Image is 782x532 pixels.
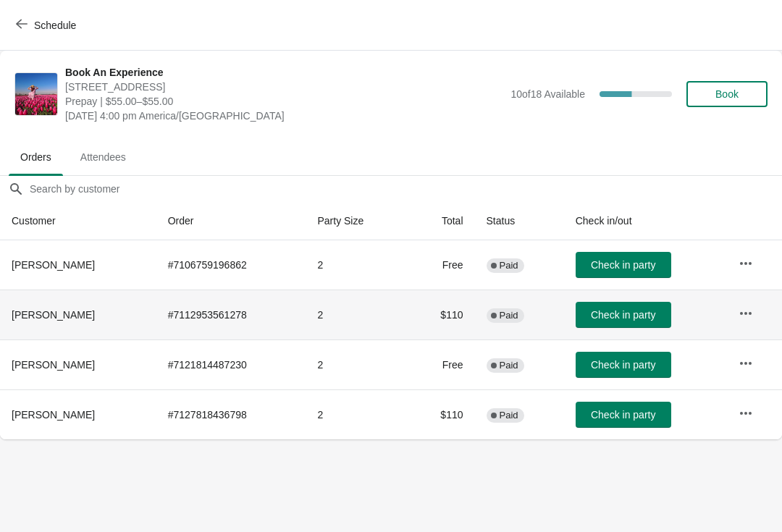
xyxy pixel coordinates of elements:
input: Search by customer [29,176,782,202]
span: Prepay | $55.00–$55.00 [65,94,503,109]
td: 2 [306,240,407,290]
td: # 7112953561278 [156,290,306,339]
td: Free [408,339,475,389]
span: [PERSON_NAME] [12,309,95,321]
span: Book An Experience [65,65,503,80]
th: Check in/out [564,202,727,240]
img: Book An Experience [15,73,57,115]
button: Check in party [576,252,671,278]
span: Check in party [591,309,655,321]
span: Book [715,88,739,100]
span: Paid [500,410,518,421]
td: # 7106759196862 [156,240,306,290]
td: 2 [306,389,407,439]
span: Check in party [591,409,655,421]
span: Paid [500,310,518,321]
td: $110 [408,290,475,339]
span: [DATE] 4:00 pm America/[GEOGRAPHIC_DATA] [65,109,503,123]
th: Status [475,202,564,240]
span: Paid [500,260,518,271]
span: Attendees [69,144,138,170]
span: Check in party [591,259,655,271]
td: 2 [306,339,407,389]
td: 2 [306,290,407,339]
span: Paid [500,360,518,371]
td: $110 [408,389,475,439]
th: Total [408,202,475,240]
span: Schedule [34,20,76,31]
button: Schedule [7,12,88,38]
span: [PERSON_NAME] [12,409,95,421]
td: # 7121814487230 [156,339,306,389]
button: Check in party [576,302,671,328]
th: Order [156,202,306,240]
span: [PERSON_NAME] [12,359,95,371]
th: Party Size [306,202,407,240]
span: Orders [9,144,63,170]
span: [STREET_ADDRESS] [65,80,503,94]
button: Check in party [576,352,671,378]
button: Book [686,81,768,107]
td: Free [408,240,475,290]
span: Check in party [591,359,655,371]
span: [PERSON_NAME] [12,259,95,271]
button: Check in party [576,402,671,428]
span: 10 of 18 Available [510,88,585,100]
td: # 7127818436798 [156,389,306,439]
